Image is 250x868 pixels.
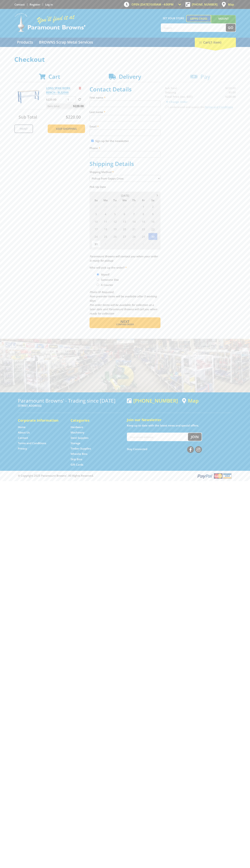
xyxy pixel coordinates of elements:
[90,170,160,174] label: Shipping Method
[139,233,148,240] span: 29
[18,431,30,434] a: Go to the About Us page
[90,160,160,167] h2: Shipping Details
[46,103,85,109] p: Item total:
[110,240,120,248] span: 2
[139,240,148,248] span: 5
[148,218,157,225] span: 16
[90,110,160,114] label: Last name
[19,114,37,120] span: Sub Total
[18,447,27,450] a: Go to the Privacy page
[129,203,138,210] span: 31
[139,203,148,210] span: 1
[91,218,101,225] span: 10
[90,175,160,182] select: Please select a shipping method.
[101,210,110,218] span: 4
[186,15,211,22] a: Gepps Cross
[101,233,110,240] span: 25
[101,225,110,233] span: 18
[110,225,120,233] span: 19
[110,203,120,210] span: 29
[110,198,120,203] span: Tu
[127,398,178,403] div: [PHONE_NUMBER]
[71,447,91,450] a: Go to the Timber Supplies page
[188,433,202,441] button: Join
[149,3,174,6] span: 10:00am - 4:00pm
[48,124,85,133] a: Keep Shopping
[14,3,25,6] a: Go to the Contact page
[129,210,138,218] span: 7
[211,15,236,29] a: Mount [PERSON_NAME]
[18,436,28,440] a: Go to the Contact page
[97,278,99,281] input: Please select who will pick up the order.
[129,218,138,225] span: 14
[127,445,202,453] div: Stay Connected
[90,146,160,150] label: Phone
[66,114,81,120] span: $220.00
[79,86,81,90] a: Remove from cart
[30,3,40,6] a: Go to the registration page
[139,225,148,233] span: 22
[100,277,120,283] label: Someone Else
[90,124,160,129] label: Email
[121,194,129,197] span: [DATE]
[120,218,129,225] span: 13
[71,463,83,467] a: Go to the Gift Cards page
[129,233,138,240] span: 28
[18,425,26,429] a: Go to the Home page
[90,101,160,107] input: Please enter your first name.
[97,323,153,326] span: Confirm order
[120,225,129,233] span: 20
[90,115,160,121] input: Please enter your last name.
[90,255,158,262] em: Paramount Browns will contact you when your order is ready for pickup
[91,240,101,248] span: 31
[91,233,101,240] span: 24
[120,319,129,324] span: Next
[14,56,236,63] h1: Checkout
[139,218,148,225] span: 15
[119,73,141,80] span: Delivery
[120,210,129,218] span: 6
[90,265,160,270] label: Who will pick up the order?
[148,198,157,203] span: Sa
[101,198,110,203] span: Mo
[14,473,236,479] div: ® Copyright 2025 Paramount Browns'. All Rights Reserved.
[71,431,84,434] a: Go to the Machinery page
[46,86,70,94] a: LONG SPAN WORK BENCH - BLS2000
[182,398,199,404] a: View a map of Gepps Cross location
[71,457,82,461] a: Go to the Skip Bins page
[139,210,148,218] span: 8
[148,225,157,233] span: 23
[195,38,236,47] div: Cart
[132,3,174,6] span: OPEN [DATE]
[71,436,88,440] a: Go to the Steel Supplies page
[210,40,221,44] span: (1 item)
[90,290,157,315] em: Photo ID Required. Non-preorder items will be available after 5 working days Pre-order items will...
[120,198,129,203] span: We
[14,13,86,32] img: Paramount Browns'
[71,452,87,456] a: Go to the Wheelie Bins page
[18,418,63,423] h5: Corporate Information
[129,225,138,233] span: 21
[110,233,120,240] span: 26
[97,273,99,276] input: Please select who will pick up the order.
[127,423,232,428] p: Keep up to date with the latest news and special offers.
[101,240,110,248] span: 1
[120,203,129,210] span: 30
[129,240,138,248] span: 4
[71,425,83,429] a: Go to the Hardware page
[48,73,60,80] span: Cart
[90,86,160,93] h2: Contact Details
[148,210,157,218] span: 9
[120,240,129,248] span: 3
[129,198,138,203] span: Th
[90,95,160,100] label: First name
[91,203,101,210] span: 27
[18,86,39,107] img: LONG SPAN WORK BENCH - BLS2000
[97,284,99,286] input: Please select who will pick up the order.
[95,139,129,143] label: Sign up for the newsletter
[101,218,110,225] span: 11
[14,38,36,47] a: Go to the Products page
[90,129,160,136] input: Please enter your email address.
[100,271,111,278] label: Myself
[226,24,236,32] button: Go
